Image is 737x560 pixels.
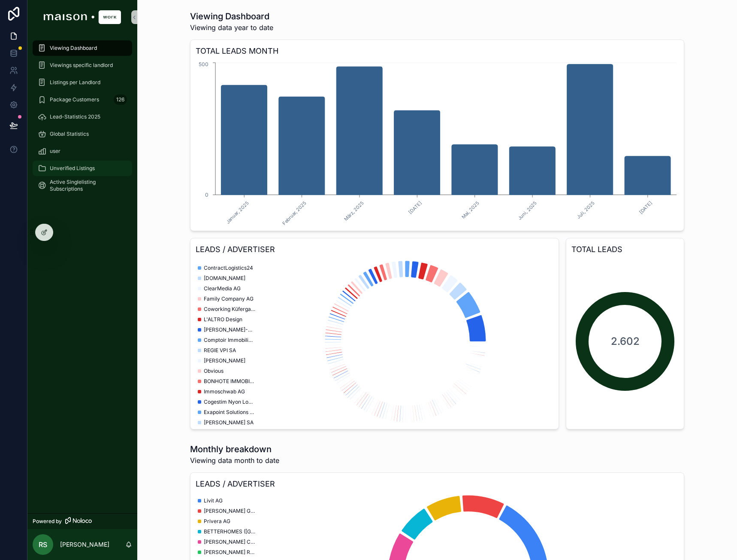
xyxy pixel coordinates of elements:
span: [PERSON_NAME] Grundstücke AG [204,508,255,514]
span: Privera AG [204,518,230,525]
h3: TOTAL LEADS MONTH [196,45,679,57]
span: Viewing data month to date [190,455,279,466]
span: Livit AG [204,497,223,504]
a: Active Singlelisting Subscriptions [33,178,132,193]
h1: Monthly breakdown [190,443,279,455]
a: Viewings specific landlord [33,58,132,73]
span: user [50,148,60,155]
span: BONHOTE IMMOBILIER [204,378,255,385]
a: Powered by [27,513,137,529]
div: 126 [114,94,127,105]
span: Unverified Listings [50,165,95,172]
div: chart [196,61,679,225]
span: BETTERHOMES ([GEOGRAPHIC_DATA]) AG [204,528,255,535]
span: Listings per Landlord [50,79,100,86]
span: ContractLogistics24 [204,265,253,271]
a: user [33,143,132,159]
text: Juli, 2025 [576,200,596,220]
span: Immoschwab AG [204,388,245,395]
span: RS [39,539,47,550]
img: App logo [44,10,121,24]
span: Viewing data year to date [190,22,273,33]
h3: TOTAL LEADS [571,243,679,256]
a: Viewing Dashboard [33,40,132,56]
span: Coworking Küfergasse [204,306,255,313]
span: REGIE VPI SA [204,347,236,354]
span: [PERSON_NAME] Commercial Realty SA [204,539,255,545]
span: [PERSON_NAME] SA [204,419,254,426]
text: [DATE] [408,200,423,215]
span: [PERSON_NAME]-Stiftung [204,326,255,333]
span: 2.602 [611,335,640,348]
div: chart [196,259,553,424]
span: L'ALTRO Design [204,316,242,323]
h3: LEADS / ADVERTISER [196,243,553,256]
text: Juni, 2025 [517,200,538,221]
a: Lead-Statistics 2025 [33,109,132,125]
span: Lead-Statistics 2025 [50,113,100,120]
a: Global Statistics [33,126,132,142]
span: Exapoint Solutions AG [204,409,255,416]
span: Obvious [204,368,224,374]
h3: LEADS / ADVERTISER [196,478,679,490]
span: Family Company AG [204,295,254,302]
p: [PERSON_NAME] [60,540,109,549]
span: [PERSON_NAME] [204,357,245,364]
span: [PERSON_NAME] Real Estate GmbH [204,549,255,556]
tspan: 0 [205,192,208,198]
text: Januar, 2025 [225,200,250,225]
tspan: 500 [199,61,208,67]
span: Powered by [33,518,62,525]
span: Active Singlelisting Subscriptions [50,179,124,192]
span: Cogestim Nyon Location [204,399,255,405]
text: [DATE] [638,200,653,215]
a: Listings per Landlord [33,75,132,90]
a: Unverified Listings [33,161,132,176]
text: März, 2025 [343,200,365,222]
span: Package Customers [50,96,99,103]
span: [DOMAIN_NAME] [204,275,245,282]
span: Comptoir Immobilier CIREG [204,337,255,344]
span: ClearMedia AG [204,285,241,292]
span: Viewing Dashboard [50,45,97,52]
h1: Viewing Dashboard [190,10,273,22]
text: Mai, 2025 [460,200,480,220]
span: Global Statistics [50,131,89,137]
span: Viewings specific landlord [50,62,113,69]
div: scrollable content [27,34,137,204]
text: Februar, 2025 [281,200,308,226]
a: Package Customers126 [33,92,132,107]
